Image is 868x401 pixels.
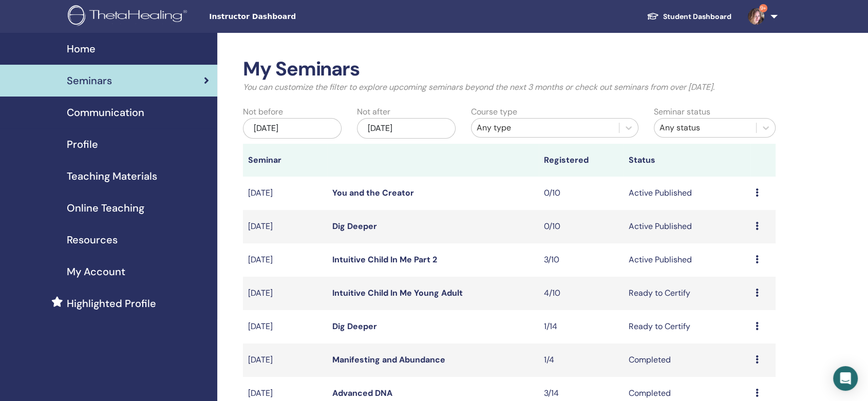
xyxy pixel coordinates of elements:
[243,343,328,377] td: [DATE]
[624,243,750,277] td: Active Published
[67,168,157,184] span: Teaching Materials
[759,4,767,12] span: 9+
[624,310,750,343] td: Ready to Certify
[67,232,118,247] span: Resources
[243,106,283,118] label: Not before
[332,321,377,332] a: Dig Deeper
[624,343,750,377] td: Completed
[243,81,776,93] p: You can customize the filter to explore upcoming seminars beyond the next 3 months or check out s...
[539,210,624,243] td: 0/10
[332,288,463,298] a: Intuitive Child In Me Young Adult
[332,354,445,365] a: Manifesting and Abundance
[67,296,156,311] span: Highlighted Profile
[624,210,750,243] td: Active Published
[624,277,750,310] td: Ready to Certify
[243,177,328,210] td: [DATE]
[243,243,328,277] td: [DATE]
[638,7,740,26] a: Student Dashboard
[67,105,144,120] span: Communication
[659,122,751,134] div: Any status
[67,264,125,279] span: My Account
[243,310,328,343] td: [DATE]
[624,177,750,210] td: Active Published
[357,106,390,118] label: Not after
[477,122,614,134] div: Any type
[243,144,328,177] th: Seminar
[243,210,328,243] td: [DATE]
[67,200,144,216] span: Online Teaching
[243,58,776,81] h2: My Seminars
[539,277,624,310] td: 4/10
[209,11,363,22] span: Instructor Dashboard
[68,5,191,28] img: logo.png
[332,221,377,232] a: Dig Deeper
[332,187,414,198] a: You and the Creator
[243,118,342,139] div: [DATE]
[647,12,659,21] img: graduation-cap-white.svg
[332,254,437,265] a: Intuitive Child In Me Part 2
[539,310,624,343] td: 1/14
[748,8,764,25] img: default.jpg
[539,144,624,177] th: Registered
[357,118,456,139] div: [DATE]
[833,366,858,391] div: Open Intercom Messenger
[539,177,624,210] td: 0/10
[539,343,624,377] td: 1/4
[67,137,98,152] span: Profile
[243,277,328,310] td: [DATE]
[471,106,517,118] label: Course type
[624,144,750,177] th: Status
[67,41,96,56] span: Home
[67,73,112,88] span: Seminars
[332,388,392,398] a: Advanced DNA
[539,243,624,277] td: 3/10
[654,106,710,118] label: Seminar status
